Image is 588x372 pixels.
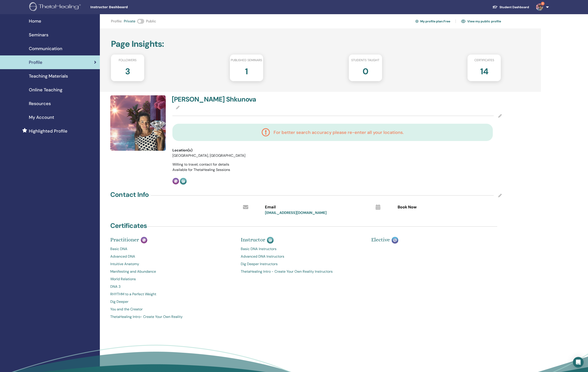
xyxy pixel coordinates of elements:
[172,148,192,153] span: Location(s)
[110,261,234,267] a: Intuitive Anatomy
[172,167,230,172] span: Available for ThetaHealing Sessions
[461,18,501,25] a: View my public profile
[172,162,229,167] span: Willing to travel, contact for details
[110,254,234,259] a: Advanced DNA
[351,58,379,63] span: Students taught
[415,19,418,23] img: cog.svg
[489,3,533,11] a: Student Dashboard
[241,254,365,259] a: Advanced DNA Instructors
[29,114,54,121] span: My Account
[231,58,262,63] span: Published seminars
[110,269,234,274] a: Manifesting and Abundance
[29,128,67,134] span: Highlighted Profile
[541,2,545,5] span: 4
[480,64,488,77] h2: 14
[124,19,135,24] span: Private
[241,237,265,243] span: Instructor
[29,73,68,79] span: Teaching Materials
[474,58,494,63] span: Certificates
[110,95,166,151] img: default.jpg
[29,45,62,52] span: Communication
[111,19,122,24] span: Profile :
[415,18,450,25] a: My profile plan:Free
[461,19,466,23] img: eye.svg
[90,5,157,10] span: Instructor Dashboard
[241,246,365,252] a: Basic DNA Instructors
[110,222,147,230] h4: Certificates
[536,4,543,11] img: default.jpg
[29,18,41,24] span: Home
[29,31,48,38] span: Seminars
[241,261,365,267] a: Dig Deeper Instructors
[29,2,82,12] img: logo.png
[172,95,334,103] h4: [PERSON_NAME] Shkunova
[110,292,234,297] a: RHYTHM to a Perfect Weight
[119,58,136,63] span: Followers
[172,153,306,158] li: [GEOGRAPHIC_DATA], [GEOGRAPHIC_DATA]
[125,64,130,77] h2: 3
[111,39,501,49] h2: Page Insights :
[363,64,368,77] h2: 0
[29,100,51,107] span: Resources
[265,210,327,215] a: [EMAIL_ADDRESS][DOMAIN_NAME]
[110,314,234,319] a: ThetaHealing Intro- Create Your Own Reality
[492,5,498,9] img: graduation-cap-white.svg
[110,284,234,289] a: DNA 3
[110,246,234,252] a: Basic DNA
[371,237,390,243] span: Elective
[245,64,248,77] h2: 1
[146,19,156,24] span: Public
[29,59,42,66] span: Profile
[29,86,62,93] span: Online Teaching
[398,204,417,210] span: Book Now
[110,276,234,282] a: World Relations
[265,204,276,210] span: Email
[274,130,404,135] h4: For better search accuracy please re-enter all your locations.
[241,269,365,274] a: ThetaHealing Intro - Create Your Own Reality Instructors
[110,299,234,304] a: Dig Deeper
[573,357,584,368] div: Open Intercom Messenger
[110,191,149,199] h4: Contact Info
[110,237,139,243] span: Practitioner
[110,307,234,312] a: You and the Creator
